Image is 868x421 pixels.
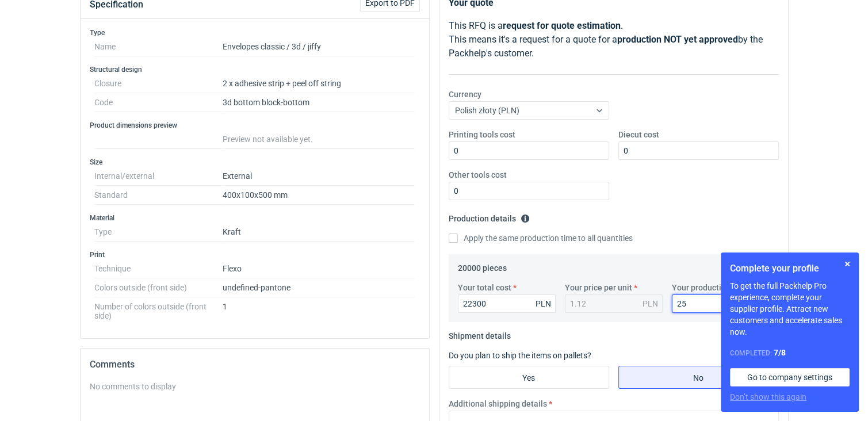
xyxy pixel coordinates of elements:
[94,74,223,93] dt: Closure
[90,121,420,130] h3: Product dimensions preview
[90,158,420,167] h3: Size
[618,366,779,389] label: No
[90,358,420,372] h2: Comments
[503,20,621,31] strong: request for quote estimation
[223,297,415,320] dd: 1
[90,250,420,259] h3: Print
[774,348,786,357] strong: 7 / 8
[458,282,511,293] label: Your total cost
[94,278,223,297] dt: Colors outside (front side)
[94,37,223,56] dt: Name
[94,259,223,278] dt: Technique
[449,327,511,340] legend: Shipment details
[449,366,609,389] label: Yes
[840,257,854,271] button: Skip for now
[449,182,609,200] input: 0
[223,259,415,278] dd: Flexo
[223,278,415,297] dd: undefined-pantone
[730,368,850,386] a: Go to company settings
[672,294,770,313] input: 0
[223,93,415,112] dd: 3d bottom block-bottom
[90,381,420,392] div: No comments to display
[618,141,779,160] input: 0
[223,186,415,205] dd: 400x100x500 mm
[223,74,415,93] dd: 2 x adhesive strip + peel off string
[90,213,420,223] h3: Material
[536,298,551,309] div: PLN
[90,28,420,37] h3: Type
[565,282,632,293] label: Your price per unit
[449,351,591,360] label: Do you plan to ship the items on pallets?
[449,232,633,244] label: Apply the same production time to all quantities
[618,129,659,140] label: Diecut cost
[458,259,507,273] legend: 20000 pieces
[730,391,806,403] button: Don’t show this again
[455,106,519,115] span: Polish złoty (PLN)
[449,129,515,140] label: Printing tools cost
[643,298,658,309] div: PLN
[617,34,738,45] strong: production NOT yet approved
[449,169,507,181] label: Other tools cost
[730,262,850,275] h1: Complete your profile
[730,280,850,338] p: To get the full Packhelp Pro experience, complete your supplier profile. Attract new customers an...
[94,186,223,205] dt: Standard
[223,135,313,144] span: Preview not available yet.
[223,37,415,56] dd: Envelopes classic / 3d / jiffy
[449,141,609,160] input: 0
[730,347,850,359] div: Completed:
[94,93,223,112] dt: Code
[94,167,223,186] dt: Internal/external
[90,65,420,74] h3: Structural design
[449,89,481,100] label: Currency
[449,398,547,409] label: Additional shipping details
[223,223,415,242] dd: Kraft
[449,19,779,60] p: This RFQ is a . This means it's a request for a quote for a by the Packhelp's customer.
[449,209,530,223] legend: Production details
[672,282,749,293] label: Your production time
[94,297,223,320] dt: Number of colors outside (front side)
[94,223,223,242] dt: Type
[458,294,556,313] input: 0
[223,167,415,186] dd: External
